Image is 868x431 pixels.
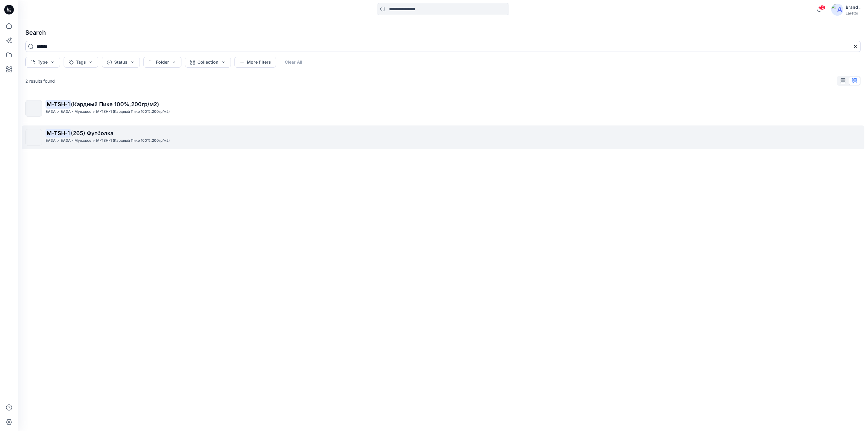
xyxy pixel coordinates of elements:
[46,129,71,137] mark: M-TSH-1
[46,109,56,115] p: БАЗА
[96,109,170,115] p: M-TSH-1 (Кардный Пике 100%,200гр/м2)
[46,138,56,144] p: БАЗА
[234,57,276,68] button: More filters
[185,57,231,68] button: Collection
[46,100,71,108] mark: M-TSH-1
[93,109,95,115] p: >
[61,109,91,115] p: БАЗА - Мужское
[25,57,60,68] button: Type
[57,138,59,144] p: >
[71,101,159,107] span: (Кардный Пике 100%,200гр/м2)
[143,57,181,68] button: Folder
[22,125,864,149] a: M-TSH-1(265) ФутболкаБАЗА>БАЗА - Мужское>M-TSH-1 (Кардный Пике 100%,200гр/м2)
[102,57,140,68] button: Status
[22,97,864,120] a: M-TSH-1(Кардный Пике 100%,200гр/м2)БАЗА>БАЗА - Мужское>M-TSH-1 (Кардный Пике 100%,200гр/м2)
[20,24,866,41] h4: Search
[64,57,98,68] button: Tags
[71,130,113,136] span: (265) Футболка
[96,138,170,144] p: M-TSH-1 (Кардный Пике 100%,200гр/м2)
[57,109,59,115] p: >
[831,4,843,16] img: avatar
[819,5,826,10] span: 12
[846,11,860,15] div: Laretto
[93,138,95,144] p: >
[846,4,860,11] div: Brand .
[25,78,55,84] p: 2 results found
[61,138,91,144] p: БАЗА - Мужское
